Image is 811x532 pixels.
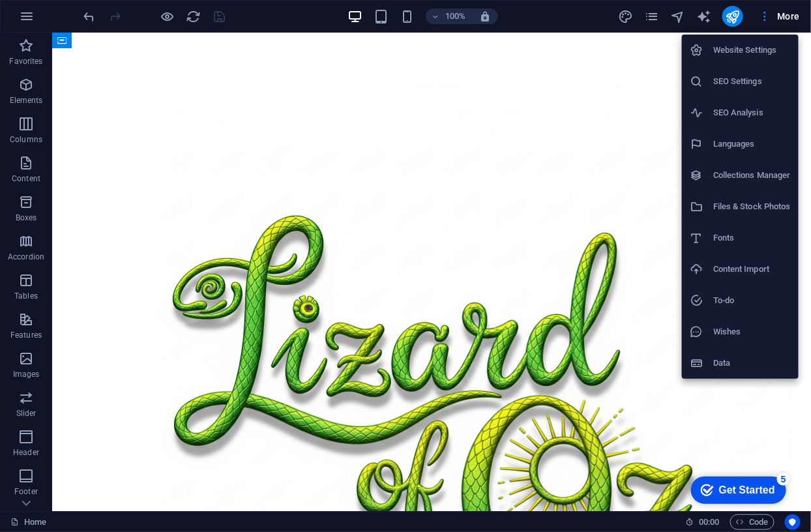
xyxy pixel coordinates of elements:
[713,42,791,58] h6: Website Settings
[96,3,110,16] div: 5
[713,168,791,183] h6: Collections Manager
[713,230,791,246] h6: Fonts
[713,105,791,121] h6: SEO Analysis
[713,355,791,371] h6: Data
[38,14,95,26] div: Get Started
[713,324,791,340] h6: Wishes
[713,199,791,214] h6: Files & Stock Photos
[713,136,791,152] h6: Languages
[713,74,791,89] h6: SEO Settings
[713,293,791,308] h6: To-do
[10,7,106,34] div: Get Started 5 items remaining, 0% complete
[713,261,791,277] h6: Content Import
